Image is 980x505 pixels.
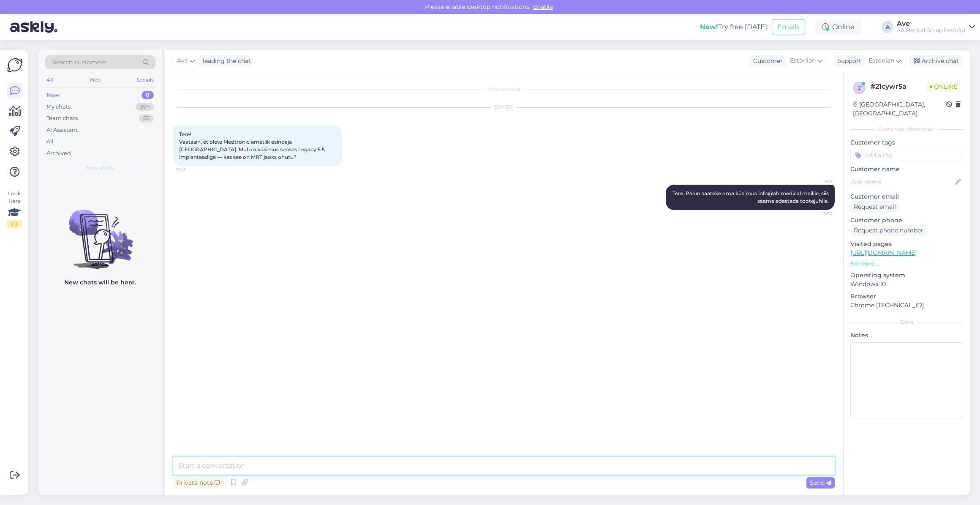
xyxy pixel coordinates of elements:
div: Archived [46,149,71,158]
p: Chrome [TECHNICAL_ID] [850,301,963,310]
div: Ave [897,20,966,27]
div: 99+ [136,103,154,111]
p: Notes [850,331,963,340]
button: Emails [772,19,805,35]
div: AB Medical Group Eesti OÜ [897,27,966,34]
span: Tere. Palun saateke oma küsimus info@ab medical mailile, siis saame edastada tootejuhile. [672,190,830,204]
div: Extra [850,318,963,326]
span: 13:52 [800,210,832,217]
div: # 21cywr5a [871,82,926,92]
div: Look Here [7,190,22,228]
div: All [45,74,54,85]
div: [DATE] [173,104,835,111]
p: Visited pages [850,240,963,248]
span: 2 [858,85,861,91]
p: Customer email [850,192,963,201]
p: See more ... [850,260,963,268]
div: Request phone number [850,225,927,236]
p: Windows 10 [850,280,963,289]
span: Search customers [52,58,106,67]
input: Add name [851,177,953,187]
span: Enable [531,3,555,11]
div: leading the chat [199,57,251,66]
img: Askly Logo [7,57,23,73]
div: Chat started [173,86,835,93]
div: AI Assistant [46,126,78,134]
p: Browser [850,292,963,301]
input: Add a tag [850,149,963,161]
span: Estonian [868,56,894,66]
span: New chats [87,164,114,172]
div: All [46,137,54,146]
div: Support [834,57,861,66]
span: Tere! Vaatasin, et olete Medtronic ametlik esindaja [GEOGRAPHIC_DATA]. Mul on küsimus seoses Lega... [179,131,326,160]
span: Ave [800,178,832,184]
div: New [46,91,60,99]
div: Customer information [850,126,963,133]
span: Estonian [790,56,816,66]
p: Customer tags [850,138,963,147]
div: Request email [850,201,899,213]
a: [URL][DOMAIN_NAME] [850,249,917,257]
div: Team chats [46,114,78,123]
div: Customer [750,57,783,66]
div: 58 [139,114,154,123]
div: My chats [46,103,71,111]
div: Socials [135,74,155,85]
img: No chats [38,194,162,270]
span: Ave [177,56,188,66]
p: Customer phone [850,216,963,225]
div: [GEOGRAPHIC_DATA], [GEOGRAPHIC_DATA] [853,100,946,118]
div: Archive chat [909,55,962,67]
p: Operating system [850,271,963,280]
div: Private note [173,477,223,489]
p: New chats will be here. [64,278,136,287]
div: A [882,21,893,33]
a: AveAB Medical Group Eesti OÜ [897,20,975,34]
div: 0 [142,91,154,99]
div: 1 / 3 [7,220,22,228]
div: Online [815,19,861,35]
span: Send [810,479,831,486]
span: 13:41 [176,167,207,173]
p: Customer name [850,165,963,174]
span: Online [926,82,961,91]
div: Try free [DATE]: [700,22,768,32]
div: Web [87,74,102,85]
b: New! [700,23,718,31]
